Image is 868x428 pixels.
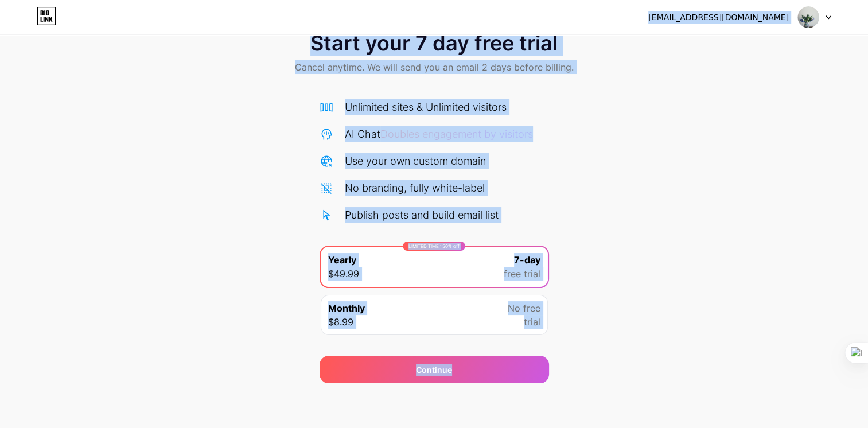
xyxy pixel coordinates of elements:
span: Yearly [328,253,356,267]
span: Cancel anytime. We will send you an email 2 days before billing. [295,60,574,74]
span: Continue [416,364,452,376]
div: No branding, fully white-label [345,180,485,196]
span: Monthly [328,301,365,315]
div: Use your own custom domain [345,153,486,169]
span: trial [524,315,540,329]
span: free trial [504,267,540,281]
div: AI Chat [345,126,533,142]
div: Publish posts and build email list [345,207,499,223]
span: $49.99 [328,267,359,281]
span: Start your 7 day free trial [310,32,558,55]
div: Unlimited sites & Unlimited visitors [345,99,507,115]
span: $8.99 [328,315,353,329]
div: LIMITED TIME : 50% off [403,242,465,251]
div: [EMAIL_ADDRESS][DOMAIN_NAME] [648,11,789,24]
span: 7-day [514,253,540,267]
span: Doubles engagement by visitors [380,128,533,140]
span: No free [508,301,540,315]
img: mohammad MOA [797,6,819,28]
